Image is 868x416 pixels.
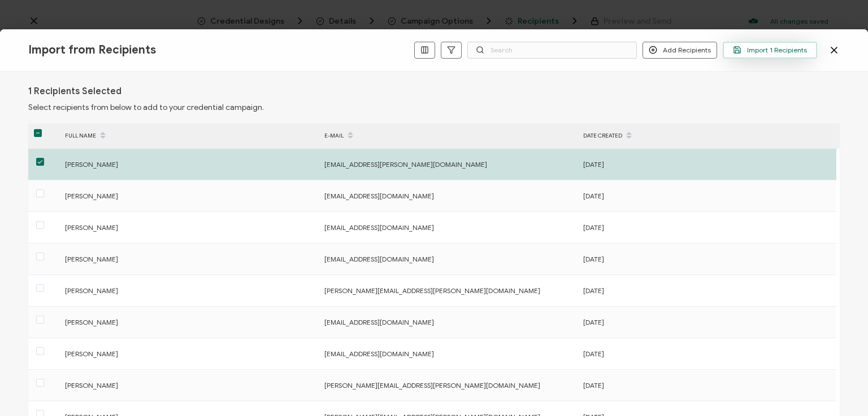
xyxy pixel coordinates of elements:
[59,126,319,145] div: FULL NAME
[324,223,434,232] span: [EMAIL_ADDRESS][DOMAIN_NAME]
[28,86,121,97] h1: 1 Recipients Selected
[583,223,604,232] span: [DATE]
[65,349,118,358] span: [PERSON_NAME]
[324,349,434,358] span: [EMAIL_ADDRESS][DOMAIN_NAME]
[65,381,118,390] span: [PERSON_NAME]
[324,255,434,263] span: [EMAIL_ADDRESS][DOMAIN_NAME]
[733,46,807,54] span: Import 1 Recipients
[324,192,434,200] span: [EMAIL_ADDRESS][DOMAIN_NAME]
[65,223,118,232] span: [PERSON_NAME]
[324,318,434,326] span: [EMAIL_ADDRESS][DOMAIN_NAME]
[65,286,118,295] span: [PERSON_NAME]
[65,192,118,200] span: [PERSON_NAME]
[324,286,540,295] span: [PERSON_NAME][EMAIL_ADDRESS][PERSON_NAME][DOMAIN_NAME]
[467,42,637,59] input: Search
[324,381,540,390] span: [PERSON_NAME][EMAIL_ADDRESS][PERSON_NAME][DOMAIN_NAME]
[723,42,817,59] button: Import 1 Recipients
[65,160,118,169] span: [PERSON_NAME]
[65,318,118,326] span: [PERSON_NAME]
[28,103,264,112] span: Select recipients from below to add to your credential campaign.
[583,160,604,169] span: [DATE]
[578,126,836,145] div: DATE CREATED
[583,192,604,200] span: [DATE]
[65,255,118,263] span: [PERSON_NAME]
[28,43,156,57] span: Import from Recipients
[583,318,604,326] span: [DATE]
[811,362,868,416] iframe: Chat Widget
[583,349,604,358] span: [DATE]
[643,42,717,59] button: Add Recipients
[319,126,578,145] div: E-MAIL
[583,381,604,390] span: [DATE]
[583,255,604,263] span: [DATE]
[324,160,487,169] span: [EMAIL_ADDRESS][PERSON_NAME][DOMAIN_NAME]
[583,286,604,295] span: [DATE]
